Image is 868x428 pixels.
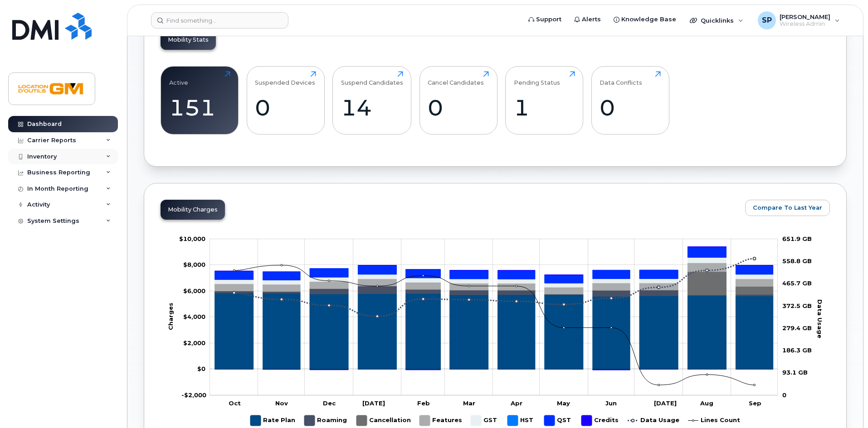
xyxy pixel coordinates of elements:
div: Active [169,71,188,86]
g: $0 [181,391,206,399]
tspan: 279.4 GB [782,324,812,332]
tspan: $4,000 [183,313,205,320]
span: Quicklinks [701,17,734,24]
tspan: Apr [510,399,522,407]
tspan: $8,000 [183,261,205,268]
input: Find something... [151,12,288,29]
tspan: $2,000 [183,339,205,346]
tspan: $0 [197,365,205,372]
a: Knowledge Base [607,10,683,29]
div: Data Conflicts [600,71,642,86]
tspan: Dec [323,399,336,407]
div: 1 [514,94,575,121]
tspan: Oct [229,399,241,407]
tspan: Sep [749,399,761,407]
tspan: Aug [700,399,713,407]
tspan: 372.5 GB [782,302,812,309]
tspan: $6,000 [183,287,205,294]
span: Knowledge Base [621,15,676,24]
tspan: 558.8 GB [782,257,812,264]
a: Pending Status1 [514,71,575,129]
tspan: -$2,000 [181,391,206,399]
a: Alerts [568,10,607,29]
a: Data Conflicts0 [600,71,661,129]
tspan: Feb [417,399,430,407]
tspan: May [557,399,570,407]
a: Active151 [169,71,230,129]
div: Suspend Candidates [341,71,403,86]
tspan: 465.7 GB [782,279,812,287]
g: $0 [183,313,205,320]
tspan: Jun [605,399,617,407]
div: Suspended Devices [255,71,315,86]
tspan: $10,000 [179,235,205,242]
g: Rate Plan [215,293,773,370]
div: 0 [255,94,316,121]
a: Suspended Devices0 [255,71,316,129]
span: Wireless Admin [780,20,830,28]
span: Support [536,15,561,24]
div: 14 [341,94,403,121]
button: Compare To Last Year [745,200,830,216]
tspan: Data Usage [816,299,824,338]
div: Cancel Candidates [428,71,484,86]
g: $0 [183,287,205,294]
g: $0 [183,339,205,346]
tspan: 0 [782,391,786,399]
a: Suspend Candidates14 [341,71,403,129]
div: 0 [428,94,489,121]
div: 151 [169,94,230,121]
div: Pending Status [514,71,560,86]
span: Alerts [582,15,601,24]
span: Compare To Last Year [753,203,822,212]
span: [PERSON_NAME] [780,13,830,20]
span: SP [762,15,772,26]
g: $0 [183,261,205,268]
tspan: [DATE] [654,399,677,407]
tspan: [DATE] [362,399,385,407]
tspan: 186.3 GB [782,346,812,354]
a: Support [522,10,568,29]
div: Quicklinks [683,11,750,29]
g: $0 [179,235,205,242]
tspan: Nov [275,399,288,407]
a: Cancel Candidates0 [428,71,489,129]
tspan: Mar [463,399,475,407]
tspan: 93.1 GB [782,369,808,376]
div: 0 [600,94,661,121]
tspan: Charges [167,303,174,330]
div: Sumit Patel [751,11,846,29]
tspan: 651.9 GB [782,235,812,242]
